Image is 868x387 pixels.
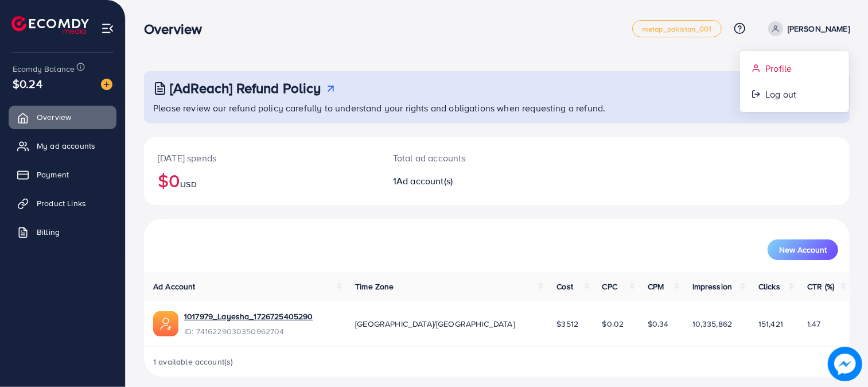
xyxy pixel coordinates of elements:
span: CPC [602,281,617,292]
a: Payment [9,163,116,186]
span: Clicks [758,281,780,292]
span: metap_pakistan_001 [642,25,712,33]
span: $3512 [556,318,578,330]
h2: 1 [393,176,542,187]
p: [DATE] spends [158,151,365,165]
span: $0.34 [648,318,669,330]
span: Impression [692,281,733,292]
span: Payment [37,169,69,180]
span: USD [180,179,196,190]
span: Profile [765,61,792,75]
h3: Overview [144,21,211,37]
a: My ad accounts [9,134,116,157]
img: ic-ads-acc.e4c84228.svg [153,311,178,336]
p: [PERSON_NAME] [788,22,850,36]
span: My ad accounts [37,140,95,152]
img: menu [101,22,114,35]
a: metap_pakistan_001 [632,20,722,37]
span: 1.47 [807,318,821,330]
span: 1 available account(s) [153,356,233,367]
h3: [AdReach] Refund Policy [170,80,321,96]
span: Ad account(s) [396,175,453,187]
span: Ad Account [153,281,196,292]
span: 151,421 [758,318,783,330]
span: Log out [765,87,796,101]
span: 10,335,862 [692,318,733,330]
a: Overview [9,106,116,129]
img: logo [11,16,89,34]
span: $0.24 [13,75,42,92]
span: Cost [556,281,573,292]
a: Product Links [9,192,116,215]
span: $0.02 [602,318,624,330]
h2: $0 [158,169,365,191]
span: ID: 7416229030350962704 [184,326,313,337]
span: CTR (%) [807,281,834,292]
img: image [101,79,112,90]
ul: [PERSON_NAME] [739,51,850,113]
p: Please review our refund policy carefully to understand your rights and obligations when requesti... [153,101,843,115]
span: Overview [37,111,71,123]
span: CPM [648,281,664,292]
span: New Account [779,246,827,254]
span: Time Zone [355,281,394,292]
span: Billing [37,226,60,238]
span: Product Links [37,198,86,209]
p: Total ad accounts [393,151,542,165]
a: 1017979_Layesha_1726725405290 [184,311,313,322]
span: Ecomdy Balance [13,63,75,75]
a: Billing [9,220,116,243]
button: New Account [768,239,838,260]
img: image [828,347,862,381]
span: [GEOGRAPHIC_DATA]/[GEOGRAPHIC_DATA] [355,318,515,330]
a: [PERSON_NAME] [764,21,850,36]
